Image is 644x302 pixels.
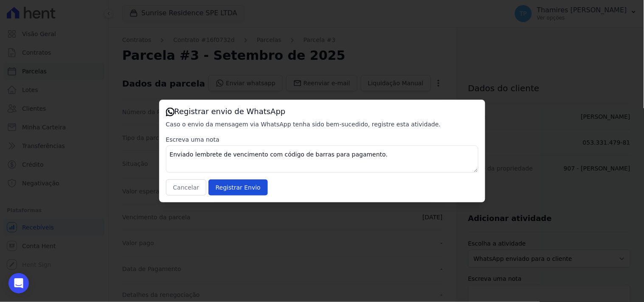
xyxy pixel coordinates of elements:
[8,273,29,294] div: Open Intercom Messenger
[166,135,478,144] label: Escreva uma nota
[166,120,478,129] p: Caso o envio da mensagem via WhatsApp tenha sido bem-sucedido, registre esta atividade.
[166,106,478,117] h3: Registrar envio de WhatsApp
[166,145,478,173] textarea: Enviado lembrete de vencimento com código de barras para pagamento.
[166,179,207,196] button: Cancelar
[208,179,268,196] input: Registrar Envio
